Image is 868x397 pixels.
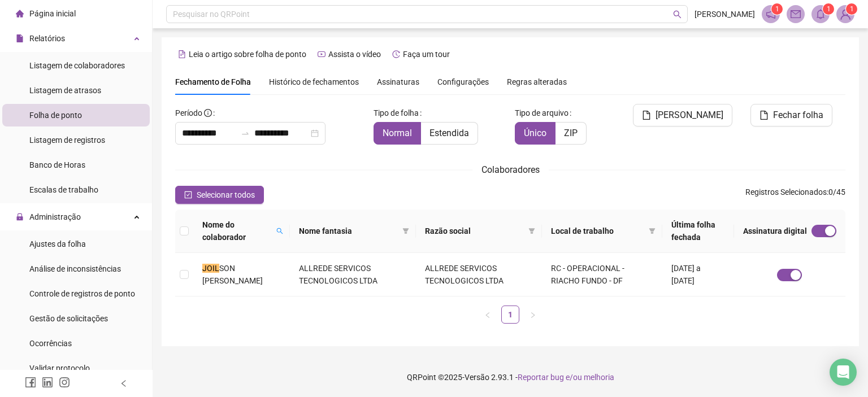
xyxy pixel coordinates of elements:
span: swap-right [241,129,250,138]
span: Ocorrências [29,339,72,348]
span: right [530,312,536,319]
span: Assinaturas [377,78,419,86]
span: history [392,50,400,58]
span: Listagem de registros [29,136,105,145]
span: Colaboradores [481,164,540,175]
span: Página inicial [29,9,76,18]
span: Tipo de arquivo [515,107,568,119]
span: search [274,216,285,246]
span: Período [175,108,202,117]
td: ALLREDE SERVICOS TECNOLOGICOS LTDA [416,253,542,296]
span: Fechar folha [773,108,823,122]
span: Local de trabalho [551,225,645,237]
span: Histórico de fechamentos [269,77,359,86]
span: mail [791,9,801,19]
sup: 1 [771,3,783,15]
span: bell [815,9,826,19]
span: notification [766,9,776,19]
span: filter [649,228,656,234]
span: Validar protocolo [29,364,90,373]
span: Configurações [437,78,489,86]
span: linkedin [42,377,53,388]
span: 1 [827,5,831,13]
span: info-circle [204,109,212,117]
span: left [484,312,491,319]
span: Nome do colaborador [202,219,272,243]
span: Faça um tour [403,50,450,59]
footer: QRPoint © 2025 - 2.93.1 - [153,357,868,397]
button: left [479,306,497,324]
span: home [16,10,24,18]
span: Selecionar todos [197,189,255,201]
span: Gestão de solicitações [29,314,108,323]
span: Registros Selecionados [745,187,827,197]
span: filter [646,223,658,239]
span: Ajustes da folha [29,239,86,248]
img: 76237 [837,6,854,23]
button: Fechar folha [750,104,832,126]
th: Última folha fechada [662,210,734,253]
span: [PERSON_NAME] [695,8,755,20]
span: [PERSON_NAME] [656,108,723,122]
button: right [524,306,542,324]
span: file-text [178,50,186,58]
span: youtube [318,50,325,58]
span: Único [524,128,546,138]
span: search [276,228,283,234]
button: [PERSON_NAME] [633,104,732,126]
span: Controle de registros de ponto [29,289,135,298]
span: 1 [850,5,854,13]
span: Razão social [425,225,524,237]
button: Selecionar todos [175,186,264,204]
span: check-square [184,191,192,199]
span: file [642,111,651,120]
span: Leia o artigo sobre folha de ponto [189,50,306,59]
span: Fechamento de Folha [175,77,251,86]
span: facebook [25,377,36,388]
span: file [759,111,769,120]
span: : 0 / 45 [745,186,845,204]
span: filter [528,228,535,234]
span: Listagem de atrasos [29,86,101,95]
sup: Atualize o seu contato no menu Meus Dados [846,3,857,15]
span: Folha de ponto [29,111,82,120]
li: 1 [501,306,519,324]
span: Administração [29,212,81,221]
span: Análise de inconsistências [29,264,121,273]
span: Assinatura digital [743,225,807,237]
span: to [241,129,250,138]
span: Normal [383,128,412,138]
td: ALLREDE SERVICOS TECNOLOGICOS LTDA [290,253,416,296]
span: filter [400,223,411,239]
sup: 1 [823,3,834,15]
td: [DATE] a [DATE] [662,253,734,296]
span: 1 [775,5,779,13]
span: ZIP [564,128,578,138]
span: lock [16,213,24,221]
mark: JOIL [202,264,219,273]
div: Open Intercom Messenger [830,359,857,386]
span: Assista o vídeo [328,50,381,59]
span: search [673,10,682,19]
td: RC - OPERACIONAL - RIACHO FUNDO - DF [542,253,663,296]
li: Próxima página [524,306,542,324]
span: Banco de Horas [29,160,85,169]
span: instagram [59,377,70,388]
a: 1 [502,306,519,323]
span: Nome fantasia [299,225,398,237]
span: Versão [465,373,489,382]
span: Tipo de folha [374,107,419,119]
span: Escalas de trabalho [29,185,98,194]
span: SON [PERSON_NAME] [202,264,263,285]
span: Relatórios [29,34,65,43]
span: filter [402,228,409,234]
li: Página anterior [479,306,497,324]
span: left [120,379,128,387]
span: Listagem de colaboradores [29,61,125,70]
span: Regras alteradas [507,78,567,86]
span: file [16,34,24,42]
span: Estendida [429,128,469,138]
span: Reportar bug e/ou melhoria [518,373,614,382]
span: filter [526,223,537,239]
